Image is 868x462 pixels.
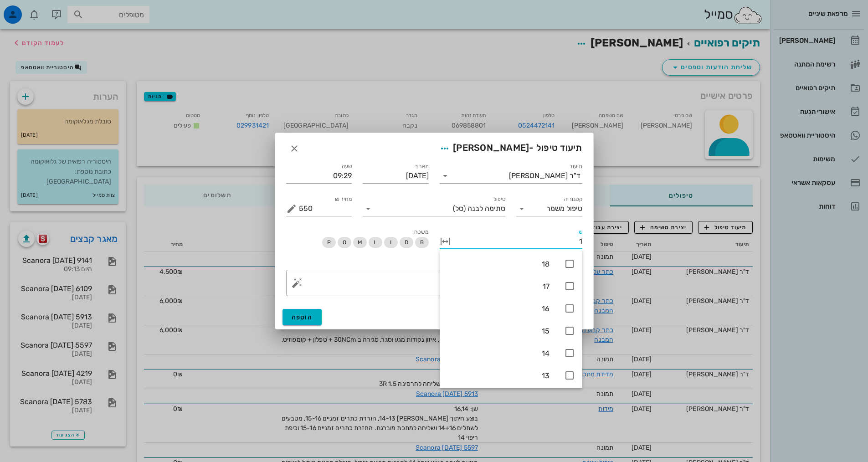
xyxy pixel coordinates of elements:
span: משטח [414,229,428,235]
span: B [420,237,423,248]
label: שן [577,229,582,236]
div: 13 [447,371,550,380]
span: תיעוד טיפול - [437,140,582,157]
label: תיעוד [570,163,582,170]
span: L [374,237,377,248]
label: שעה [342,163,352,170]
span: O [342,237,346,248]
span: M [357,237,362,248]
button: מחיר ₪ appended action [286,203,297,214]
span: [PERSON_NAME] [453,142,529,153]
label: קטגוריה [564,196,582,203]
label: מחיר ₪ [335,196,352,203]
div: תיעודד"ר [PERSON_NAME] [440,169,582,183]
span: (סל) [453,205,466,213]
div: 16 [447,304,550,313]
label: טיפול [493,196,505,203]
span: I [390,237,391,248]
div: ד"ר [PERSON_NAME] [509,172,580,180]
span: D [404,237,408,248]
span: P [327,237,330,248]
label: תאריך [414,163,429,170]
span: הוספה [292,313,313,321]
button: הוספה [282,309,322,325]
div: 17 [447,282,550,291]
div: 15 [447,327,550,335]
span: סתימה לבנה [467,205,505,213]
div: 14 [447,349,550,358]
div: 18 [447,260,550,268]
